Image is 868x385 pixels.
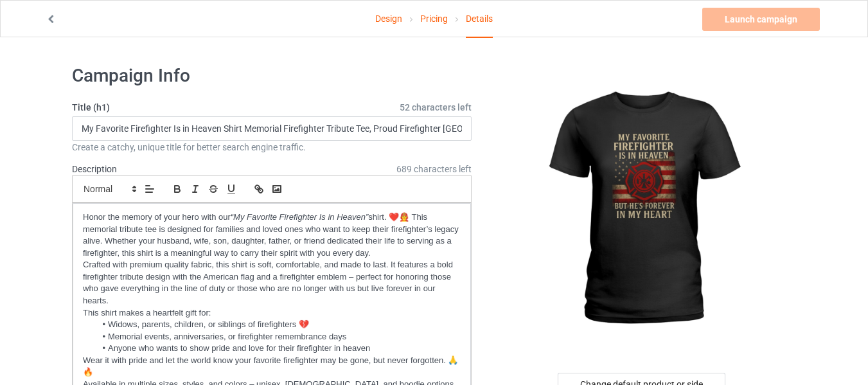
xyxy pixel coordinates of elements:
[96,343,461,354] li: Anyone who wants to show pride and love for their firefighter in heaven
[96,319,461,330] li: Widows, parents, children, or siblings of firefighters 💔
[83,259,461,307] p: Crafted with premium quality fabric, this shirt is soft, comfortable, and made to last. It featur...
[396,163,472,175] span: 689 characters left
[400,101,472,114] span: 52 characters left
[72,64,472,87] h1: Campaign Info
[466,1,493,38] div: Details
[231,212,369,222] em: “My Favorite Firefighter Is in Heaven”
[83,307,461,319] p: This shirt makes a heartfelt gift for:
[96,331,461,343] li: Memorial events, anniversaries, or firefighter remembrance days
[375,1,402,37] a: Design
[83,355,461,379] p: Wear it with pride and let the world know your favorite firefighter may be gone, but never forgot...
[83,211,461,259] p: Honor the memory of your hero with our shirt. ❤️👨‍🚒 This memorial tribute tee is designed for fam...
[72,101,472,114] label: Title (h1)
[420,1,448,37] a: Pricing
[72,164,117,174] label: Description
[72,141,472,154] div: Create a catchy, unique title for better search engine traffic.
